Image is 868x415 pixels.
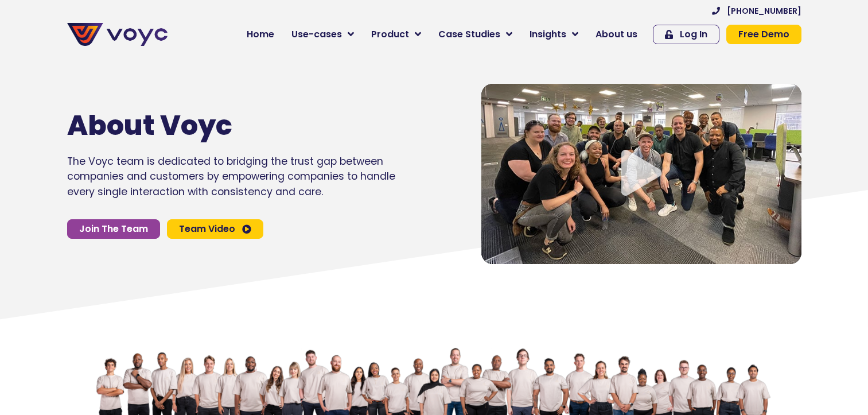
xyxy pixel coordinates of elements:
span: About us [595,28,637,41]
span: Free Demo [738,30,789,39]
a: About us [587,23,646,46]
span: Join The Team [79,224,148,234]
a: Product [363,23,430,46]
a: Use-cases [283,23,363,46]
p: The Voyc team is dedicated to bridging the trust gap between companies and customers by empowerin... [67,154,395,199]
span: Home [247,28,274,41]
a: Insights [521,23,587,46]
span: Case Studies [438,28,500,41]
span: Log In [680,30,707,39]
span: [PHONE_NUMBER] [727,7,801,15]
a: [PHONE_NUMBER] [712,7,801,15]
a: Log In [653,25,719,44]
span: Use-cases [291,28,342,41]
a: Free Demo [726,25,801,44]
span: Team Video [179,224,235,234]
span: Insights [530,28,566,41]
a: Home [238,23,283,46]
a: Join The Team [67,219,160,239]
h1: About Voyc [67,109,361,142]
div: Video play button [618,150,664,197]
a: Case Studies [430,23,521,46]
a: Team Video [167,219,263,239]
img: voyc-full-logo [67,23,168,46]
span: Product [371,28,409,41]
